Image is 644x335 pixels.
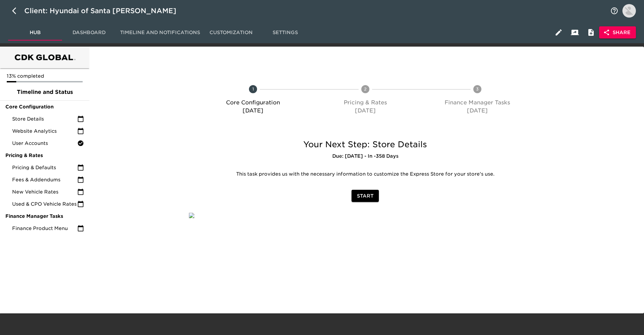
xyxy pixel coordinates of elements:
img: Profile [622,4,636,18]
span: Finance Product Menu [12,225,77,232]
button: notifications [606,3,622,19]
span: Hub [12,28,58,37]
p: Finance Manager Tasks [424,99,531,107]
span: Settings [262,28,308,37]
span: Website Analytics [12,128,77,134]
span: Share [605,28,631,37]
span: Dashboard [66,28,112,37]
button: Client View [567,24,583,41]
h5: Your Next Step: Store Details [189,139,542,150]
p: [DATE] [200,107,307,115]
h6: Due: [DATE] - In -358 Days [189,153,542,160]
span: Used & CPO Vehicle Rates [12,201,77,207]
p: [DATE] [424,107,531,115]
p: This task provides us with the necessary information to customize the Express Store for your stor... [194,171,537,178]
p: Core Configuration [200,99,307,107]
button: Share [599,26,636,39]
button: Internal Notes and Comments [583,24,599,41]
p: [DATE] [312,107,419,115]
span: Core Configuration [5,103,84,110]
span: New Vehicle Rates [12,188,77,195]
span: User Accounts [12,140,77,147]
text: 1 [252,86,254,92]
p: 13% completed [7,73,83,79]
span: Pricing & Defaults [12,164,77,171]
img: qkibX1zbU72zw90W6Gan%2FTemplates%2FRjS7uaFIXtg43HUzxvoG%2F3e51d9d6-1114-4229-a5bf-f5ca567b6beb.jpg [189,213,194,218]
button: Start [352,190,379,202]
span: Start [357,192,373,200]
text: 2 [364,86,367,92]
span: Finance Manager Tasks [5,213,84,220]
span: Customization [208,28,254,37]
p: Pricing & Rates [312,99,419,107]
span: Pricing & Rates [5,152,84,159]
span: Fees & Addendums [12,176,77,183]
span: Store Details [12,115,77,122]
button: Edit Hub [551,24,567,41]
text: 3 [476,86,479,92]
div: Client: Hyundai of Santa [PERSON_NAME] [24,5,186,16]
span: Timeline and Notifications [120,28,200,37]
span: Timeline and Status [5,88,84,96]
